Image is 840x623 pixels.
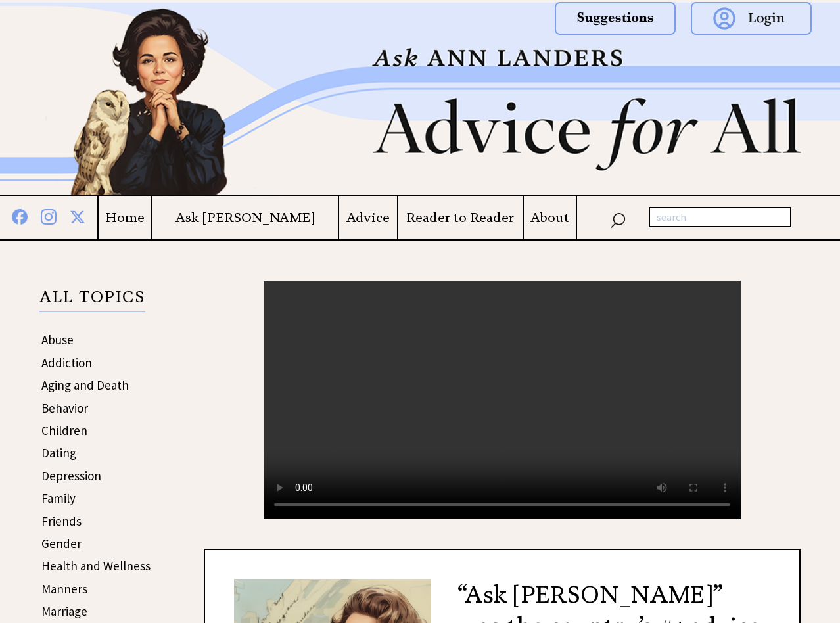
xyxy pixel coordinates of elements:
[152,210,337,226] a: Ask [PERSON_NAME]
[99,210,151,226] a: Home
[70,207,85,225] img: x%20blue.png
[41,513,82,529] a: Friends
[524,210,576,226] a: About
[41,445,76,461] a: Dating
[41,377,129,393] a: Aging and Death
[41,603,87,619] a: Marriage
[41,468,101,484] a: Depression
[39,290,145,312] p: ALL TOPICS
[339,210,397,226] a: Advice
[41,423,87,438] a: Children
[41,536,82,551] a: Gender
[41,332,74,348] a: Abuse
[610,210,626,229] img: search_nav.png
[398,210,523,226] a: Reader to Reader
[649,207,791,228] input: search
[41,400,88,416] a: Behavior
[41,558,151,574] a: Health and Wellness
[12,206,28,225] img: facebook%20blue.png
[691,2,812,35] img: login.png
[41,206,57,225] img: instagram%20blue.png
[555,2,676,35] img: suggestions.png
[41,581,87,597] a: Manners
[264,281,741,519] video: Your browser does not support the audio element.
[41,355,92,371] a: Addiction
[41,490,76,506] a: Family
